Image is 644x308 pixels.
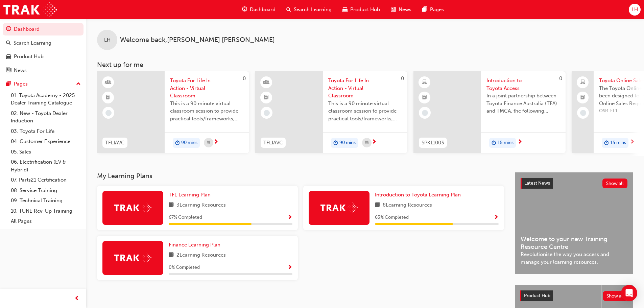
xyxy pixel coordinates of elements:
[3,37,84,49] a: Search Learning
[8,216,84,227] a: All Pages
[399,6,411,14] span: News
[114,203,151,213] img: Trak
[76,80,81,89] span: up-icon
[375,192,461,198] span: Introduction to Toyota Learning Plan
[580,78,585,87] span: laptop-icon
[375,191,463,199] a: Introduction to Toyota Learning Plan
[263,139,283,147] span: TFLIAVC
[3,2,57,17] img: Trak
[520,290,628,301] a: Product HubShow all
[524,180,550,186] span: Latest News
[610,139,626,147] span: 15 mins
[494,215,499,221] span: Show Progress
[333,139,338,147] span: duration-icon
[97,71,249,153] a: 0TFLIAVCToyota For Life In Action - Virtual ClassroomThis is a 90 minute virtual classroom sessio...
[350,6,380,14] span: Product Hub
[6,68,11,74] span: news-icon
[3,22,84,78] button: DashboardSearch LearningProduct HubNews
[8,185,84,196] a: 08. Service Training
[521,235,627,251] span: Welcome to your new Training Resource Centre
[6,26,11,32] span: guage-icon
[3,23,84,35] a: Dashboard
[521,178,627,189] a: Latest NewsShow all
[422,139,444,147] span: SPK11003
[621,285,637,301] div: Open Intercom Messenger
[339,139,356,147] span: 90 mins
[169,201,174,210] span: book-icon
[6,40,11,46] span: search-icon
[287,213,292,222] button: Show Progress
[580,93,585,102] span: booktick-icon
[320,203,358,213] img: Trak
[287,265,292,271] span: Show Progress
[106,78,111,87] span: learningResourceType_INSTRUCTOR_LED-icon
[422,5,427,14] span: pages-icon
[6,54,11,60] span: car-icon
[3,50,84,63] a: Product Hub
[515,172,633,274] a: Latest NewsShow allWelcome to your new Training Resource CentreRevolutionise the way you access a...
[250,6,276,14] span: Dashboard
[337,3,385,17] a: car-iconProduct Hub
[207,139,210,147] span: calendar-icon
[169,264,200,271] span: 0 % Completed
[375,214,409,221] span: 63 % Completed
[486,92,560,115] span: In a joint partnership between Toyota Finance Australia (TFA) and TMCA, the following module has ...
[97,172,504,180] h3: My Learning Plans
[521,251,627,266] span: Revolutionise the way you access and manage your learning resources.
[169,241,223,249] a: Finance Learning Plan
[213,139,218,145] span: next-icon
[492,139,496,147] span: duration-icon
[14,39,51,47] div: Search Learning
[14,80,28,88] div: Pages
[391,5,396,14] span: news-icon
[287,263,292,272] button: Show Progress
[631,6,638,14] span: LH
[604,139,609,147] span: duration-icon
[517,139,522,145] span: next-icon
[524,293,550,299] span: Product Hub
[181,139,197,147] span: 90 mins
[372,139,377,145] span: next-icon
[8,136,84,147] a: 04. Customer Experience
[8,206,84,216] a: 10. TUNE Rev-Up Training
[237,3,281,17] a: guage-iconDashboard
[169,191,213,199] a: TFL Learning Plan
[422,78,427,87] span: learningResourceType_ELEARNING-icon
[3,78,84,90] button: Pages
[281,3,337,17] a: search-iconSearch Learning
[243,75,246,81] span: 0
[169,251,174,260] span: book-icon
[176,251,226,260] span: 2 Learning Resources
[8,157,84,175] a: 06. Electrification (EV & Hybrid)
[401,75,404,81] span: 0
[14,53,44,61] div: Product Hub
[3,64,84,77] a: News
[8,90,84,108] a: 01. Toyota Academy - 2025 Dealer Training Catalogue
[294,6,332,14] span: Search Learning
[286,5,291,14] span: search-icon
[264,110,270,116] span: learningRecordVerb_NONE-icon
[105,139,125,147] span: TFLIAVC
[328,77,402,100] span: Toyota For Life In Action - Virtual Classroom
[328,100,402,123] span: This is a 90 minute virtual classroom session to provide practical tools/frameworks, behaviours a...
[175,139,180,147] span: duration-icon
[106,93,111,102] span: booktick-icon
[104,36,111,44] span: LH
[105,110,112,116] span: learningRecordVerb_NONE-icon
[383,201,432,210] span: 8 Learning Resources
[176,201,226,210] span: 3 Learning Resources
[8,108,84,126] a: 02. New - Toyota Dealer Induction
[170,77,244,100] span: Toyota For Life In Action - Virtual Classroom
[417,3,449,17] a: pages-iconPages
[264,78,269,87] span: learningResourceType_INSTRUCTOR_LED-icon
[375,201,380,210] span: book-icon
[630,139,635,145] span: next-icon
[494,213,499,222] button: Show Progress
[8,175,84,185] a: 07. Parts21 Certification
[8,147,84,157] a: 05. Sales
[6,81,11,87] span: pages-icon
[8,126,84,137] a: 03. Toyota For Life
[114,253,151,263] img: Trak
[559,75,562,81] span: 0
